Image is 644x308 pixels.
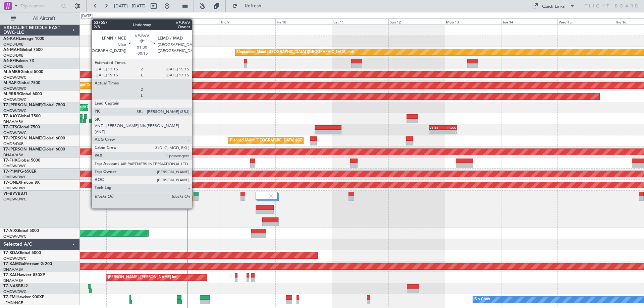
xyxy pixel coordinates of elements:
[3,229,39,233] a: T7-AIXGlobal 5000
[429,130,443,134] div: -
[3,284,18,288] span: T7-NAS
[106,18,163,24] div: Tue 7
[3,262,19,266] span: T7-XAM
[445,18,501,24] div: Mon 13
[3,300,23,305] a: LFMN/NCE
[239,4,267,8] span: Refresh
[3,59,34,63] a: A6-EFIFalcon 7X
[237,47,354,57] div: Unplanned Maint [GEOGRAPHIC_DATA] ([GEOGRAPHIC_DATA] Intl)
[3,81,40,85] a: M-RAFIGlobal 7500
[3,48,43,52] a: A6-MAHGlobal 7500
[162,130,175,134] div: 05:40 Z
[17,16,71,21] span: All Aircraft
[3,114,18,118] span: T7-AAY
[3,152,23,158] a: DNAA/ABV
[443,126,456,130] div: EGSS
[3,267,23,272] a: DNAA/ABV
[443,130,456,134] div: -
[542,3,565,10] div: Quick Links
[3,256,26,261] a: OMDW/DWC
[229,1,269,11] button: Refresh
[475,295,490,305] div: No Crew
[3,273,45,277] a: T7-XALHawker 850XP
[3,70,43,74] a: M-AMBRGlobal 5000
[3,289,26,294] a: OMDW/DWC
[3,119,23,124] a: DNAA/ABV
[3,273,17,277] span: T7-XAL
[3,48,20,52] span: A6-MAH
[3,197,26,202] a: OMDW/DWC
[219,18,275,24] div: Thu 9
[529,1,578,11] button: Quick Links
[3,53,23,58] a: OMDB/DXB
[3,295,16,299] span: T7-EMI
[147,126,161,130] div: VTBD
[3,125,17,129] span: T7-GTS
[148,130,162,134] div: 17:40 Z
[3,186,26,191] a: OMDW/DWC
[3,108,26,113] a: OMDW/DWC
[3,136,42,140] span: T7-[PERSON_NAME]
[3,278,23,283] a: DNAA/ABV
[3,251,18,255] span: T7-BDA
[230,136,342,146] div: Planned Maint [GEOGRAPHIC_DATA] ([GEOGRAPHIC_DATA] Intl)
[3,37,19,41] span: A6-KAH
[332,18,388,24] div: Sat 11
[3,130,26,135] a: OMDW/DWC
[3,181,40,185] a: T7-ONEXFalcon 8X
[117,80,183,90] div: Planned Maint Dubai (Al Maktoum Intl)
[3,103,42,107] span: T7-[PERSON_NAME]
[3,284,28,288] a: T7-NASBBJ2
[3,295,44,299] a: T7-EMIHawker 900XP
[557,18,614,24] div: Wed 15
[3,175,26,180] a: OMDW/DWC
[3,164,26,169] a: OMDW/DWC
[3,262,52,266] a: T7-XAMGulfstream G-200
[275,18,332,24] div: Fri 10
[3,103,65,107] a: T7-[PERSON_NAME]Global 7500
[114,3,146,9] span: [DATE] - [DATE]
[388,18,445,24] div: Sun 12
[3,42,23,47] a: OMDB/DXB
[3,170,37,174] a: T7-P1MPG-650ER
[163,18,219,24] div: Wed 8
[3,59,16,63] span: A6-EFI
[81,13,93,19] div: [DATE]
[3,37,44,41] a: A6-KAHLineage 1000
[3,159,40,163] a: T7-FHXGlobal 5000
[3,92,19,96] span: M-RRRR
[3,181,21,185] span: T7-ONEX
[161,126,174,130] div: EGSS
[3,92,42,96] a: M-RRRRGlobal 6000
[3,147,65,151] a: T7-[PERSON_NAME]Global 6000
[108,272,178,283] div: [PERSON_NAME] ([PERSON_NAME] Intl)
[3,170,20,174] span: T7-P1MP
[3,70,20,74] span: M-AMBR
[429,126,443,130] div: VTBD
[3,125,40,129] a: T7-GTSGlobal 7500
[3,147,42,151] span: T7-[PERSON_NAME]
[3,229,16,233] span: T7-AIX
[7,13,73,24] button: All Aircraft
[20,1,59,11] input: Trip Number
[3,159,17,163] span: T7-FHX
[3,141,23,146] a: OMDB/DXB
[3,192,28,196] a: VP-BVVBBJ1
[3,97,26,102] a: OMDW/DWC
[3,64,23,69] a: OMDB/DXB
[3,136,65,140] a: T7-[PERSON_NAME]Global 6000
[3,81,17,85] span: M-RAFI
[3,86,26,91] a: OMDW/DWC
[3,114,41,118] a: T7-AAYGlobal 7500
[501,18,557,24] div: Tue 14
[3,234,26,239] a: OMDW/DWC
[268,193,274,199] img: gray-close.svg
[3,251,41,255] a: T7-BDAGlobal 5000
[3,192,18,196] span: VP-BVV
[3,75,26,80] a: OMDW/DWC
